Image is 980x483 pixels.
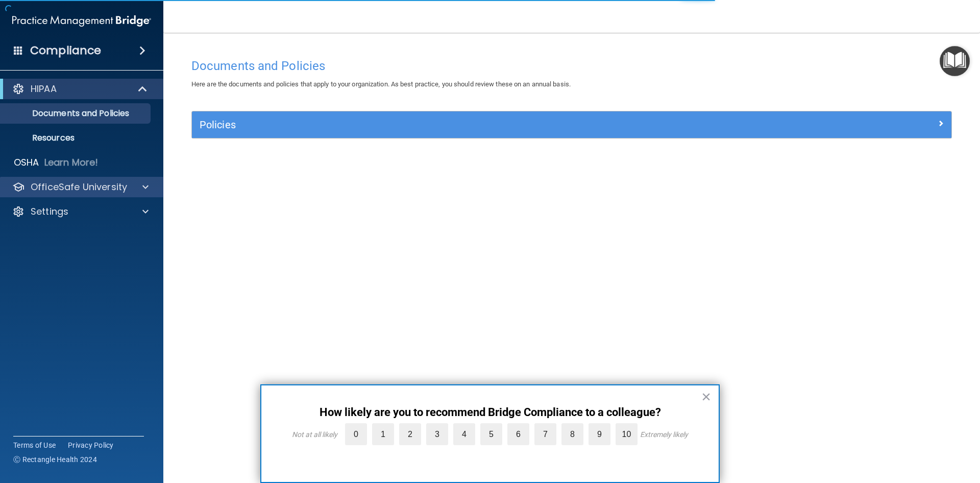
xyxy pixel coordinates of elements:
label: 2 [399,423,421,445]
h4: Documents and Policies [191,59,952,73]
label: 6 [507,423,529,445]
span: Ⓒ Rectangle Health 2024 [13,454,97,465]
span: Here are the documents and policies that apply to your organization. As best practice, you should... [191,80,571,88]
label: 8 [561,423,583,445]
h5: Policies [200,119,754,130]
p: Documents and Policies [7,108,146,119]
label: 7 [534,423,556,445]
label: 3 [426,423,448,445]
label: 5 [480,423,502,445]
label: 1 [372,423,394,445]
h4: Compliance [30,43,101,58]
p: How likely are you to recommend Bridge Compliance to a colleague? [282,406,698,419]
p: HIPAA [31,83,57,95]
p: Learn More! [44,156,99,169]
p: OSHA [14,156,39,169]
label: 10 [616,423,638,445]
div: Not at all likely [292,430,337,439]
img: PMB logo [12,11,151,31]
a: Privacy Policy [68,440,114,450]
div: Extremely likely [640,430,688,439]
label: 9 [589,423,610,445]
button: Close [701,388,711,405]
a: Terms of Use [13,440,56,450]
button: Open Resource Center [940,46,970,76]
p: Settings [31,205,68,218]
p: Resources [7,133,146,143]
p: OfficeSafe University [31,181,127,193]
label: 4 [453,423,475,445]
label: 0 [345,423,367,445]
